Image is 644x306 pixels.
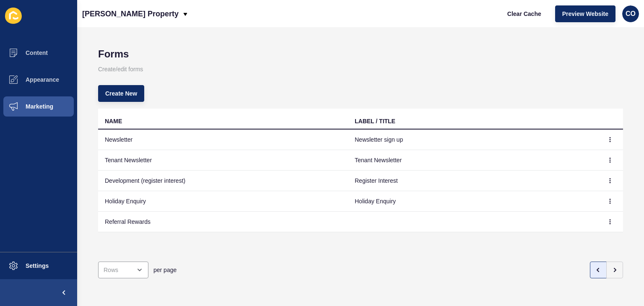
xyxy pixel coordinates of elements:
span: Create New [105,89,137,98]
span: per page [153,266,177,274]
p: Create/edit forms [98,60,623,78]
td: Development (register interest) [98,171,348,191]
td: Newsletter [98,130,348,150]
span: Preview Website [562,10,608,18]
td: Holiday Enquiry [348,191,598,212]
button: Clear Cache [500,5,548,22]
div: LABEL / TITLE [355,117,395,125]
button: Preview Website [555,5,615,22]
p: [PERSON_NAME] Property [82,3,179,24]
span: Clear Cache [507,10,541,18]
td: Tenant Newsletter [98,150,348,171]
button: Create New [98,85,144,102]
div: NAME [105,117,122,125]
div: open menu [98,262,148,278]
td: Register Interest [348,171,598,191]
span: CO [626,10,636,18]
h1: Forms [98,48,623,60]
td: Newsletter sign up [348,130,598,150]
td: Tenant Newsletter [348,150,598,171]
td: Referral Rewards [98,212,348,232]
td: Holiday Enquiry [98,191,348,212]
